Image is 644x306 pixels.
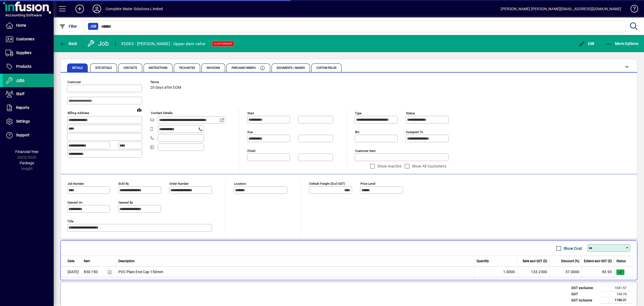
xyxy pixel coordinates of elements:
[355,130,359,134] mat-label: Bin
[355,111,361,115] mat-label: Type
[16,23,26,27] span: Home
[67,80,81,84] mat-label: Customer
[59,41,77,46] span: Back
[58,39,79,48] button: Back
[601,291,633,297] td: 154.74
[87,39,110,48] div: Job
[277,67,305,69] span: Documents / Images
[16,51,31,55] span: Suppliers
[584,259,612,264] span: Extend excl GST ($)
[54,39,83,48] app-page-header-button: Back
[3,87,54,101] a: Staff
[58,22,79,31] button: Filter
[150,80,182,84] span: Terms
[582,277,614,288] td: 50.98
[16,92,24,96] span: Staff
[72,67,83,69] span: Details
[16,133,30,137] span: Support
[16,78,24,82] span: Jobs
[316,67,336,69] span: Custom Fields
[234,182,246,186] mat-label: Location
[3,33,54,46] a: Customers
[67,201,82,204] mat-label: Opened On
[517,266,550,277] td: 133.2300
[118,182,129,186] mat-label: Sold by
[406,111,415,115] mat-label: Status
[503,269,515,275] span: 1.0000
[523,259,547,264] span: Rate excl GST ($)
[3,46,54,60] a: Suppliers
[550,277,582,288] td: 37.0000
[116,277,475,288] td: PVC Plain End Cap 125mm
[3,129,54,142] a: Support
[477,259,489,264] span: Quantity
[406,130,423,134] mat-label: Assigned to
[105,5,163,13] div: Complete Water Solutions Limited
[207,67,220,69] span: Invoicing
[95,67,112,69] span: Site Details
[579,41,595,46] span: Edit
[16,119,30,123] span: Settings
[16,105,29,110] span: Reports
[577,39,596,48] button: Edit
[247,130,253,134] mat-label: Due
[116,266,475,277] td: PVC Plain End Cap 150mm
[169,182,189,186] mat-label: Order number
[3,101,54,115] a: Reports
[501,5,621,13] div: [PERSON_NAME] [PERSON_NAME][EMAIL_ADDRESS][DOMAIN_NAME]
[601,297,633,304] td: 1186.31
[67,219,74,223] mat-label: Title
[214,42,232,45] span: CUSTORDER
[84,259,90,264] span: Item
[135,105,144,114] a: View on map
[68,259,74,264] span: Date
[569,297,601,304] td: GST inclusive
[569,285,601,291] td: GST exclusive
[20,161,34,165] span: Package
[84,269,98,275] div: 830-150
[3,60,54,73] a: Products
[550,266,582,277] td: 37.0000
[627,1,637,19] a: Knowledge Base
[616,259,626,264] span: Status
[16,37,34,41] span: Customers
[569,291,601,297] td: GST
[247,149,255,153] mat-label: Finish
[3,19,54,32] a: Home
[247,111,254,115] mat-label: Start
[232,67,256,69] span: Purchase Orders
[59,24,77,29] span: Filter
[61,266,82,277] td: [DATE]
[517,277,550,288] td: 80.9200
[149,67,167,69] span: Instructions
[360,182,375,186] mat-label: Price Level
[15,150,39,154] span: Financial Year
[123,67,137,69] span: Contacts
[605,39,640,48] button: More Options
[582,266,614,277] td: 83.93
[90,24,96,29] span: Job
[355,149,376,153] mat-label: Customer Item
[88,4,105,14] button: Profile
[118,259,135,264] span: Description
[179,67,195,69] span: Tech Notes
[16,64,31,69] span: Products
[67,182,84,186] mat-label: Job number
[150,86,181,90] span: 20 days after EOM
[309,182,345,186] mat-label: Default Freight (excl GST)
[3,115,54,128] a: Settings
[61,277,82,288] td: [DATE]
[562,246,582,251] label: Show Cost
[601,285,633,291] td: 1031.57
[121,40,206,48] div: #2083 - [PERSON_NAME] - Upper dam valve
[118,201,133,204] mat-label: Opened by
[71,4,88,14] button: Add
[561,259,579,264] span: Discount (%)
[606,41,639,46] span: More Options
